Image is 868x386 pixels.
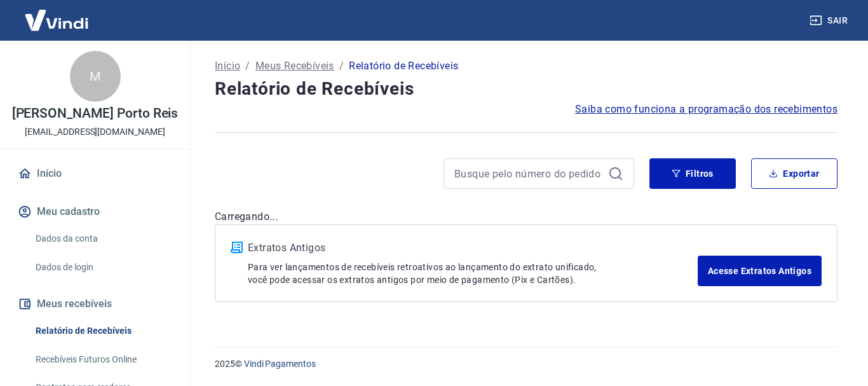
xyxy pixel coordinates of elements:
[31,318,175,344] a: Relatório de Recebíveis
[15,290,175,318] button: Meus recebíveis
[12,107,179,120] p: [PERSON_NAME] Porto Reis
[649,158,736,189] button: Filtros
[31,254,175,280] a: Dados de login
[339,59,344,74] p: /
[349,59,458,74] p: Relatório de Recebíveis
[70,51,121,102] div: M
[31,226,175,252] a: Dados da conta
[25,125,165,139] p: [EMAIL_ADDRESS][DOMAIN_NAME]
[244,359,316,369] a: Vindi Pagamentos
[31,347,175,373] a: Recebíveis Futuros Online
[15,198,175,226] button: Meu cadastro
[255,59,334,74] a: Meus Recebíveis
[231,242,243,253] img: ícone
[15,160,175,188] a: Início
[751,158,837,189] button: Exportar
[248,261,698,286] p: Para ver lançamentos de recebíveis retroativos ao lançamento do extrato unificado, você pode aces...
[15,1,98,39] img: Vindi
[215,357,837,371] p: 2025 ©
[215,209,837,224] p: Carregando...
[248,240,698,256] p: Extratos Antigos
[698,256,822,286] a: Acesse Extratos Antigos
[215,59,240,74] a: Início
[245,59,250,74] p: /
[575,102,837,117] a: Saiba como funciona a programação dos recebimentos
[215,76,837,102] h4: Relatório de Recebíveis
[807,9,853,32] button: Sair
[454,164,603,183] input: Busque pelo número do pedido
